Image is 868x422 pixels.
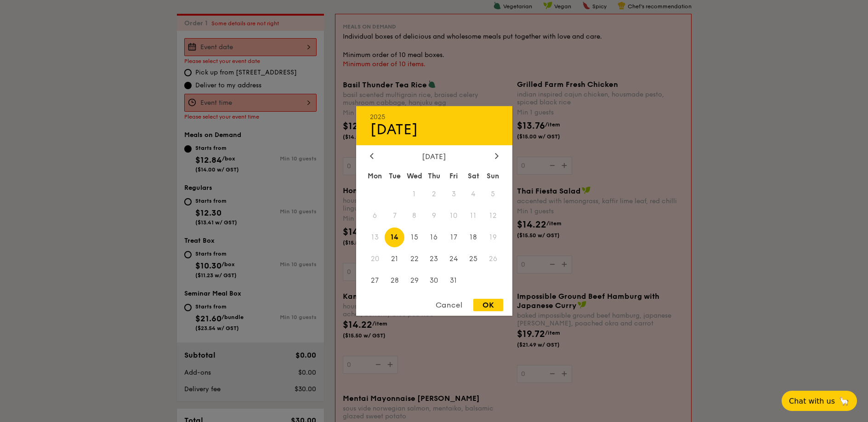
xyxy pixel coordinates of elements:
button: Chat with us🦙 [782,391,857,411]
span: Chat with us [789,397,835,405]
div: 2025 [370,113,499,121]
span: 4 [464,184,483,204]
span: 29 [404,270,424,290]
span: 9 [424,206,444,226]
span: 20 [365,249,385,268]
span: 22 [404,249,424,268]
div: Fri [444,168,464,184]
span: 13 [365,228,385,247]
span: 26 [483,249,503,268]
span: 16 [424,228,444,247]
div: [DATE] [370,152,499,161]
span: 25 [464,249,483,268]
div: OK [473,299,503,311]
div: Wed [404,168,424,184]
span: 18 [464,228,483,247]
div: Tue [385,168,404,184]
span: 7 [385,206,404,226]
span: 1 [404,184,424,204]
span: 11 [464,206,483,226]
span: 15 [404,228,424,247]
span: 2 [424,184,444,204]
span: 31 [444,270,464,290]
div: Mon [365,168,385,184]
span: 19 [483,228,503,247]
div: Thu [424,168,444,184]
span: 3 [444,184,464,204]
div: [DATE] [370,121,499,138]
span: 28 [385,270,404,290]
span: 8 [404,206,424,226]
span: 24 [444,249,464,268]
div: Cancel [426,299,471,311]
div: Sat [464,168,483,184]
span: 🦙 [839,396,850,406]
span: 10 [444,206,464,226]
span: 17 [444,228,464,247]
span: 14 [385,228,404,247]
span: 23 [424,249,444,268]
span: 6 [365,206,385,226]
span: 21 [385,249,404,268]
span: 12 [483,206,503,226]
span: 27 [365,270,385,290]
span: 5 [483,184,503,204]
span: 30 [424,270,444,290]
div: Sun [483,168,503,184]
